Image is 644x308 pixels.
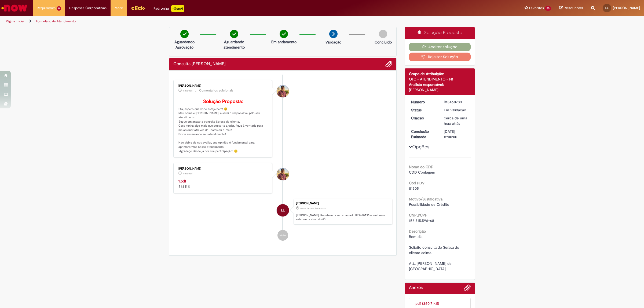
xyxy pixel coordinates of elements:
a: Formulário de Atendimento [36,19,76,23]
a: Rascunhos [559,6,583,11]
button: Adicionar anexos [464,284,471,294]
p: [PERSON_NAME]! Recebemos seu chamado R13460733 e em breve estaremos atuando. [296,213,389,222]
p: Concluído [375,39,392,45]
div: Padroniza [153,5,184,12]
span: 8 [57,6,61,11]
p: Validação [325,39,341,45]
div: Lucas Madeira De Lima [277,204,289,217]
a: Página inicial [6,19,24,23]
span: 81605 [409,186,419,191]
img: ServiceNow [1,3,28,13]
span: 15m atrás [182,172,192,175]
span: 156.315.596-68 [409,218,434,223]
img: check-circle-green.png [280,30,288,38]
span: cerca de uma hora atrás [444,116,467,126]
p: Olá, espero que você esteja bem! 😊 Meu nome é [PERSON_NAME], e serei o responsável pelo seu atend... [178,99,268,153]
h2: Consulta Serasa Histórico de tíquete [173,62,226,67]
p: Em andamento [271,39,297,45]
a: 1.pdf (360.7 KB) [413,301,439,306]
div: Grupo de Atribuição: [409,71,471,76]
button: Aceitar solução [409,43,471,51]
img: check-circle-green.png [230,30,238,38]
span: Possibilidade de Crédito [409,202,449,207]
div: [PERSON_NAME] [296,202,389,205]
h2: Anexos [409,285,423,290]
dt: Criação [407,115,440,121]
span: 15m atrás [182,89,192,92]
span: Favoritos [529,5,544,11]
span: Rascunhos [564,5,583,10]
b: Motivo/Justificativa [409,197,442,201]
time: 29/08/2025 08:25:43 [444,116,467,126]
dt: Conclusão Estimada [407,129,440,140]
ul: Histórico de tíquete [173,75,392,246]
span: CDD Contagem [409,170,435,175]
div: Analista responsável: [409,82,471,87]
img: arrow-next.png [329,30,338,38]
p: Aguardando atendimento [221,39,247,50]
div: [PERSON_NAME] [409,87,471,93]
div: 361 KB [178,178,268,189]
dt: Status [407,107,440,113]
b: CNPJ/CPF [409,213,427,218]
time: 29/08/2025 09:03:37 [182,172,192,175]
span: Requisições [37,5,56,11]
div: [PERSON_NAME] [178,84,268,87]
a: 1.pdf [178,179,186,184]
div: [PERSON_NAME] [178,167,268,170]
span: More [115,5,123,11]
small: Comentários adicionais [199,88,233,93]
img: click_logo_yellow_360x200.png [131,4,145,12]
span: LL [605,6,609,10]
time: 29/08/2025 08:25:43 [300,207,326,210]
b: Descrição [409,229,426,234]
div: Solução Proposta [405,27,475,39]
span: LL [281,204,285,217]
div: Em Validação [444,107,469,113]
div: [DATE] 12:00:00 [444,129,469,140]
img: check-circle-green.png [180,30,189,38]
span: Despesas Corporativas [69,5,107,11]
span: 50 [545,6,551,11]
b: Nome do CDD [409,164,434,169]
button: Rejeitar Solução [409,53,471,61]
div: Vitor Jeremias Da Silva [277,85,289,97]
div: R13460733 [444,99,469,105]
div: Vitor Jeremias Da Silva [277,168,289,180]
p: +GenAi [171,5,184,12]
ul: Trilhas de página [4,16,425,26]
b: Solução Proposta: [203,98,243,105]
div: OTC - ATENDIMENTO - N1 [409,76,471,82]
time: 29/08/2025 09:04:01 [182,89,192,92]
li: Lucas Madeira De Lima [173,199,392,225]
span: [PERSON_NAME] [613,6,640,10]
dt: Número [407,99,440,105]
p: Aguardando Aprovação [171,39,197,50]
img: img-circle-grey.png [379,30,387,38]
span: Bom dia, Solicito consulta do Serasa do cliente acima. Att., [PERSON_NAME] de [GEOGRAPHIC_DATA] [409,234,460,271]
b: Cód PDV [409,181,425,185]
div: 29/08/2025 08:25:43 [444,115,469,126]
span: cerca de uma hora atrás [300,207,326,210]
button: Adicionar anexos [385,61,392,68]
